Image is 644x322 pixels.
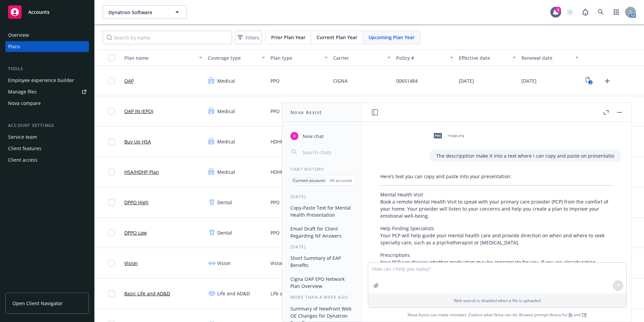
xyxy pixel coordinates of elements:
a: TR [582,312,587,318]
span: HDHP PPO [270,138,294,145]
div: Nova compare [8,98,41,109]
span: [DATE] [521,77,537,84]
a: DPPO Low [124,229,147,236]
div: Policy # [396,54,446,61]
button: Coverage type [205,50,268,66]
span: 00651484 [396,77,418,84]
button: Email Draft for Client Regarding NF Answers [288,223,357,241]
div: Chat History [282,166,363,172]
input: Search by name [103,31,232,44]
div: Client access [8,155,37,165]
span: Filters [236,33,261,43]
span: image.png [448,133,464,138]
span: Accounts [28,9,50,15]
a: Client features [5,143,89,154]
a: Accounts [5,3,89,22]
div: Renewal date [521,54,571,61]
a: Nova compare [5,98,89,109]
a: Manage files [5,86,89,97]
div: Carrier [333,54,383,61]
input: Select all [108,54,115,61]
button: New chat [288,130,357,142]
span: Nova Assist can make mistakes. Explore what Nova can do: Browse prompt library for and [365,308,629,322]
a: Search [594,5,608,19]
button: Cigna OAP EPO Network Plan Overview [288,273,357,292]
span: PPO [270,229,280,236]
a: BI [569,312,573,318]
span: Prior Plan Year [271,34,305,41]
div: Service team [8,132,37,142]
span: Life and AD&D [270,290,303,297]
input: Search chats [301,147,355,157]
a: OAP IN (EPO) [124,108,153,115]
p: Here’s text you can copy and paste into your presentation: [380,173,614,180]
a: Plans [5,41,89,52]
button: Dynatron Software [103,5,187,19]
p: Web search is disabled when a file is uploaded [372,298,622,303]
div: Coverage type [208,54,258,61]
input: Toggle Row Selected [108,290,115,297]
a: Switch app [610,5,623,19]
span: Current Plan Year [317,34,357,41]
span: [DATE] [459,77,474,84]
span: Vision [270,260,284,267]
span: Medical [217,77,235,84]
a: Start snowing [563,5,577,19]
a: OAP [124,77,134,84]
div: Tools [5,65,89,72]
p: Help Finding Specialists Your PCP will help guide your mental health care and provide direction o... [380,225,614,246]
a: Service team [5,132,89,142]
div: Plans [8,41,20,52]
div: Employee experience builder [8,75,74,86]
p: Mental Health Visit Book a remote Mental Health Visit to speak with your primary care provider (P... [380,191,614,219]
a: Basic Life and AD&D [124,290,170,297]
span: Life and AD&D [217,290,250,297]
button: Plan name [122,50,205,66]
span: PPO [270,108,280,115]
p: The descripption make it into a text where i can copy and paste on presentatio [436,152,614,159]
button: Copy-Paste Text for Mental Health Presentation [288,202,357,220]
button: Effective date [456,50,519,66]
input: Toggle Row Selected [108,78,115,84]
button: Filters [235,31,262,44]
span: Upcoming Plan Year [368,34,415,41]
div: Account settings [5,122,89,129]
input: Toggle Row Selected [108,169,115,176]
button: Short Summary of EAP Benefits [288,252,357,271]
a: DPPO High [124,199,149,206]
span: Medical [217,138,235,145]
input: Toggle Row Selected [108,260,115,267]
button: Renewal date [519,50,581,66]
a: Overview [5,30,89,41]
p: All accounts [330,178,352,183]
div: More than a week ago [282,294,363,300]
a: Buy Up HSA [124,138,151,145]
a: Client access [5,155,89,165]
div: [DATE] [282,244,363,250]
a: HSA/HDHP Plan [124,168,159,176]
p: Current account [293,178,325,183]
input: Toggle Row Selected [108,199,115,206]
button: Carrier [330,50,393,66]
span: Medical [217,168,235,176]
span: Dynatron Software [108,9,167,16]
div: Plan name [124,54,195,61]
span: PPO [270,199,280,206]
input: Toggle Row Selected [108,230,115,236]
span: PPO [270,77,280,84]
span: png [434,133,442,138]
span: Dental [217,199,232,206]
a: Employee experience builder [5,75,89,86]
div: Client features [8,143,41,154]
a: Upload Plan Documents [602,76,613,86]
span: Dental [217,229,232,236]
a: Vision [124,260,138,267]
a: Report a Bug [579,5,592,19]
text: 2 [590,80,591,85]
button: Policy # [393,50,456,66]
span: New chat [301,133,324,140]
div: pngimage.png [429,127,465,144]
span: CIGNA [333,77,348,84]
span: Medical [217,108,235,115]
button: Plan type [268,50,330,66]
